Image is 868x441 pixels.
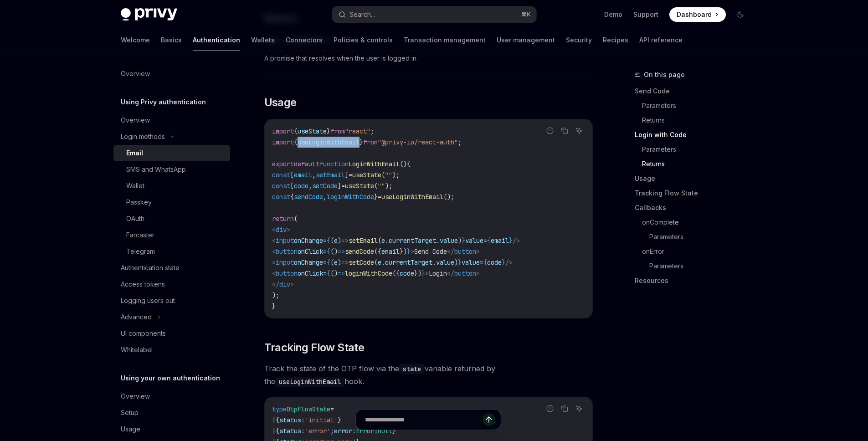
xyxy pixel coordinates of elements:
span: ( [330,236,334,245]
a: onComplete [642,215,755,230]
button: Search...⌘K [332,6,536,23]
div: Advanced [121,312,152,323]
div: Search... [349,9,375,20]
span: < [272,226,276,234]
span: } [458,258,462,267]
button: Send message [483,413,495,426]
span: > [290,280,294,288]
span: button [454,269,476,277]
span: currentTarget [385,258,432,267]
a: Callbacks [635,200,755,215]
span: ( [378,236,381,245]
h5: Using your own authentication [121,373,220,384]
a: UI components [113,325,230,342]
span: from [330,127,345,135]
span: setEmail [349,236,378,245]
a: Logging users out [113,292,230,309]
div: Farcaster [126,230,154,241]
span: from [363,138,378,146]
span: email [381,247,400,256]
span: () [330,269,338,277]
span: code [400,269,414,277]
span: useLoginWithEmail [381,193,443,201]
span: } [374,193,378,201]
button: Report incorrect code [544,125,556,137]
span: OtpFlowState [287,405,330,413]
a: Resources [635,273,755,288]
div: Overview [121,391,150,402]
span: div [276,226,287,234]
div: Logging users out [121,295,175,306]
code: useLoginWithEmail [275,377,344,387]
a: Security [566,29,592,51]
span: Login [429,269,447,277]
span: ); [392,171,400,179]
span: LoginWithEmail [349,160,400,168]
a: Dashboard [669,7,726,22]
a: Parameters [649,259,755,273]
span: useLoginWithEmail [298,138,360,146]
a: Farcaster [113,227,230,243]
a: Policies & controls [334,29,393,51]
span: => [338,247,345,256]
span: ( [330,258,334,267]
span: ; [458,138,462,146]
a: Passkey [113,194,230,210]
span: onChange [294,258,323,267]
span: ({ [374,247,381,256]
a: Tracking Flow State [635,186,755,200]
div: Authentication state [121,262,180,273]
span: Send Code [414,247,447,256]
span: onClick [298,269,323,277]
span: e [334,258,338,267]
span: A promise that resolves when the user is logged in. [264,53,593,64]
span: e [334,236,338,245]
span: }) [400,247,407,256]
a: Authentication [193,29,240,51]
span: import [272,127,294,135]
span: => [341,236,349,245]
span: value [436,258,454,267]
span: { [327,258,330,267]
h5: Using Privy authentication [121,97,206,108]
span: ] [338,182,341,190]
span: useState [352,171,381,179]
span: { [487,236,491,245]
a: Overview [113,66,230,82]
span: email [491,236,509,245]
span: = [323,258,327,267]
span: function [319,160,349,168]
a: Transaction management [404,29,486,51]
span: ); [385,182,392,190]
span: > [287,226,290,234]
div: Login methods [121,131,165,142]
span: ) [458,236,462,245]
span: > [476,269,480,277]
div: UI components [121,328,166,339]
span: , [323,193,327,201]
span: = [483,236,487,245]
span: { [294,127,298,135]
span: < [272,236,276,245]
span: "react" [345,127,370,135]
span: Track the state of the OTP flow via the variable returned by the hook. [264,362,593,388]
span: currentTarget [389,236,436,245]
span: > [425,269,429,277]
span: { [407,160,411,168]
span: setCode [349,258,374,267]
a: Authentication state [113,260,230,276]
div: Access tokens [121,279,165,290]
span: ( [381,171,385,179]
span: ({ [392,269,400,277]
span: </ [272,280,279,288]
span: "@privy-io/react-auth" [378,138,458,146]
span: /> [513,236,520,245]
a: Connectors [286,29,323,51]
span: setEmail [316,171,345,179]
span: "" [378,182,385,190]
a: SMS and WhatsApp [113,161,230,178]
span: e [381,236,385,245]
span: } [509,236,513,245]
span: = [349,171,352,179]
span: sendCode [294,193,323,201]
